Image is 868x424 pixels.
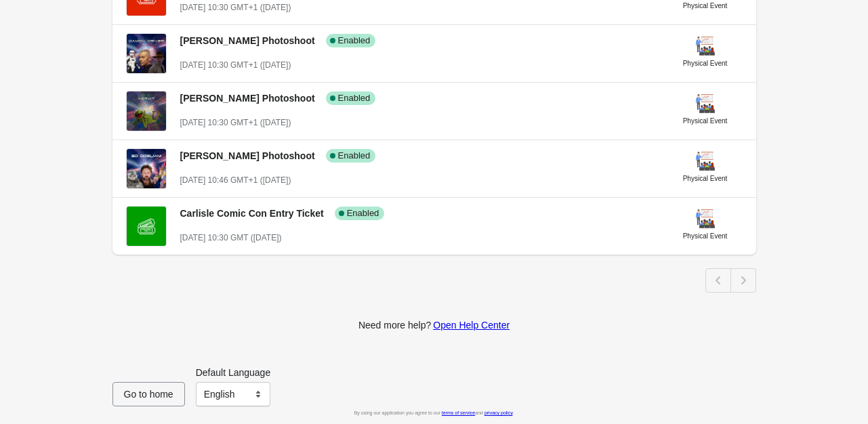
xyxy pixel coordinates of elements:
[112,382,185,406] button: Go to home
[112,389,185,400] a: Go to home
[180,118,291,127] span: [DATE] 10:30 GMT+1 ([DATE])
[705,268,756,293] nav: Pagination
[180,208,324,219] span: Carlisle Comic Con Entry Ticket
[127,34,166,73] img: Damon Driver Photoshoot
[180,150,315,161] span: [PERSON_NAME] Photoshoot
[180,175,291,185] span: [DATE] 10:46 GMT+1 ([DATE])
[433,320,510,331] a: Open Help Center
[695,93,716,114] img: physical-event-845dc57dcf8a37f45bd70f14adde54f6.png
[695,208,716,230] img: physical-event-845dc57dcf8a37f45bd70f14adde54f6.png
[695,35,716,57] img: physical-event-845dc57dcf8a37f45bd70f14adde54f6.png
[196,366,271,379] label: Default Language
[112,406,756,420] div: By using our application you agree to our and .
[695,150,716,172] img: physical-event-845dc57dcf8a37f45bd70f14adde54f6.png
[180,233,282,242] span: [DATE] 10:30 GMT ([DATE])
[683,230,728,243] div: Physical Event
[180,35,315,46] span: [PERSON_NAME] Photoshoot
[180,60,291,70] span: [DATE] 10:30 GMT+1 ([DATE])
[347,208,379,219] span: Enabled
[442,410,475,415] a: terms of service
[683,172,728,186] div: Physical Event
[338,93,371,104] span: Enabled
[180,3,291,12] span: [DATE] 10:30 GMT+1 ([DATE])
[338,150,371,161] span: Enabled
[127,149,166,188] img: Ed Dogliani Photoshoot
[124,389,173,400] span: Go to home
[180,93,315,104] span: [PERSON_NAME] Photoshoot
[127,207,166,246] img: Carlisle Comic Con Entry Ticket
[683,57,728,70] div: Physical Event
[338,35,371,46] span: Enabled
[484,410,513,415] a: privacy policy
[127,91,166,131] img: Phil Fletcher Photoshoot
[358,320,431,331] span: Need more help?
[683,114,728,128] div: Physical Event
